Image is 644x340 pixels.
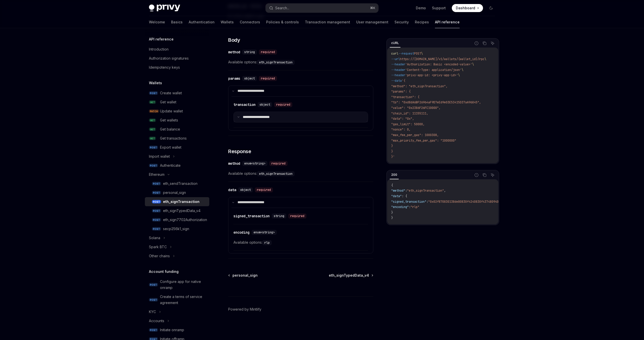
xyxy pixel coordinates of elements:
div: Initiate onramp [160,327,184,333]
a: GETGet wallet [145,98,209,107]
span: Body [228,36,240,44]
span: POST [152,200,161,204]
a: Policies & controls [266,16,299,28]
span: POST [149,164,158,167]
a: POSTConfigure app for native onramp [145,277,209,292]
span: object [240,188,251,192]
span: GET [149,127,156,131]
div: Get balance [160,126,180,132]
div: Authorization signatures [149,55,189,61]
span: POST [152,227,161,231]
span: : [426,199,428,203]
a: personal_sign [229,273,258,278]
h5: Account funding [149,269,179,275]
a: Authentication [189,16,215,28]
span: curl [391,52,398,56]
span: "method": "eth_signTransaction", [391,84,448,88]
div: method [228,50,240,55]
a: Authorization signatures [145,54,209,63]
div: personal_sign [163,190,186,196]
span: : [409,205,411,209]
div: Import wallet [149,153,170,159]
code: eth_signTransaction [257,60,295,65]
span: --header [391,73,405,77]
span: Available options: [228,171,373,177]
span: 'Authorization: Basic <encoded-value>' [405,62,472,66]
h5: Wallets [149,80,162,86]
span: "chain_id": 11155111, [391,111,428,115]
div: Other chains [149,253,170,259]
a: POSTeth_sendTransaction [145,179,209,188]
a: Dashboard [452,4,483,12]
span: enum<string> [244,161,265,165]
div: Export wallet [160,144,181,150]
button: Ask AI [489,40,496,47]
div: params [228,76,240,81]
span: "signed_transaction" [391,199,426,203]
button: Copy the contents from the code block [481,172,488,178]
span: Available options: [228,59,373,65]
span: , [444,189,446,193]
span: eth_signTypedData_v4 [329,273,369,278]
span: } [391,216,393,220]
a: POSTeth_sign7702Authorization [145,215,209,224]
div: required [259,50,277,55]
div: Create a terms of service agreement [160,294,206,306]
span: "eth_signTransaction" [407,189,444,193]
div: encoding [233,230,250,235]
span: POST [414,52,421,56]
div: method [228,161,240,166]
span: PATCH [149,109,159,113]
button: Report incorrect code [473,172,480,178]
img: dark logo [149,5,180,12]
span: "gas_limit": 50000, [391,122,425,126]
span: ⌘ K [370,6,375,10]
a: Idempotency keys [145,63,209,72]
div: required [269,161,288,166]
span: POST [149,283,158,287]
a: POSTAuthenticate [145,161,209,170]
span: POST [149,328,158,332]
span: string [274,214,284,218]
div: 200 [390,172,399,178]
button: Toggle dark mode [487,4,495,12]
span: "max_priority_fee_per_gas": "1000000" [391,138,456,142]
div: Solana [149,235,160,241]
span: Available options: [233,239,368,245]
a: POSTeth_signTypedData_v4 [145,206,209,215]
span: --header [391,68,405,72]
a: Powered by Mintlify [228,307,261,312]
span: --url [391,57,400,61]
span: POST [152,182,161,186]
span: 'privy-app-id: <privy-app-id>' [405,73,458,77]
span: "rlp" [411,205,419,209]
a: POSTExport wallet [145,143,209,152]
div: Introduction [149,46,169,52]
a: Support [432,6,446,11]
a: POSTpersonal_sign [145,188,209,197]
span: Response [228,148,251,155]
span: \ [421,52,423,56]
div: Idempotency keys [149,64,180,70]
div: required [259,76,277,81]
a: Basics [171,16,183,28]
span: "encoding" [391,205,409,209]
a: Introduction [145,45,209,54]
a: eth_signTypedData_v4 [329,273,373,278]
span: }' [391,155,395,159]
a: Recipes [415,16,429,28]
a: GETGet balance [145,125,209,134]
span: POST [152,191,161,195]
span: \ [472,62,474,66]
div: required [274,102,292,107]
span: --request [398,52,414,56]
span: : [405,189,407,193]
span: 'Content-Type: application/json' [405,68,462,72]
span: object [260,103,270,107]
div: data [228,187,236,192]
a: POSTCreate wallet [145,89,209,98]
div: eth_signTransaction [163,199,199,205]
span: } [391,210,393,214]
div: Update wallet [160,108,183,114]
span: \ [458,73,460,77]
